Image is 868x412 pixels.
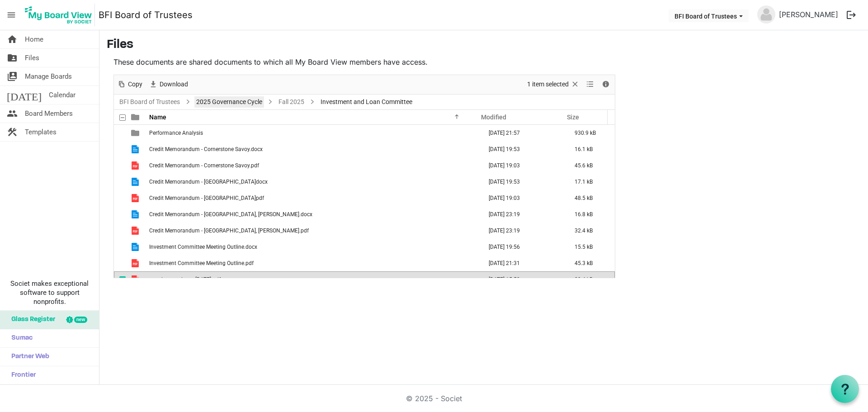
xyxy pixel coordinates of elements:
td: checkbox [114,157,126,174]
span: folder_shared [7,49,18,67]
div: View [583,75,598,94]
span: Sumac [7,329,33,347]
td: 16.1 kB is template cell column header Size [565,141,615,157]
td: checkbox [114,190,126,206]
td: 16.8 kB is template cell column header Size [565,206,615,223]
td: September 15, 2025 19:56 column header Modified [479,239,565,255]
td: checkbox [114,271,126,288]
img: My Board View Logo [22,4,95,26]
a: My Board View Logo [22,4,99,26]
td: 32.4 kB is template cell column header Size [565,223,615,239]
td: checkbox [114,174,126,190]
span: supplemental mtg [DATE].pdf [149,276,221,283]
button: Details [600,79,612,90]
td: September 11, 2025 19:03 column header Modified [479,190,565,206]
td: Credit Memorandum - pleasant hill, dix.docx is template cell column header Name [146,206,479,223]
td: checkbox [114,125,126,141]
span: Download [159,79,189,90]
span: Templates [25,123,57,141]
td: 930.9 kB is template cell column header Size [565,125,615,141]
span: Size [567,114,579,121]
td: checkbox [114,223,126,239]
td: is template cell column header type [126,223,146,239]
span: Societ makes exceptional software to support nonprofits. [4,279,95,306]
span: people [7,104,18,123]
td: Credit Memorandum - Fairfield.docx is template cell column header Name [146,174,479,190]
td: September 12, 2025 21:57 column header Modified [479,125,565,141]
td: September 12, 2025 21:31 column header Modified [479,255,565,271]
span: construction [7,123,18,141]
span: Performance Analysis [149,130,203,136]
td: is template cell column header type [126,157,146,174]
a: BFI Board of Trustees [118,96,182,108]
span: Investment Committee Meeting Outline.docx [149,244,257,250]
a: 2025 Governance Cycle [194,96,264,108]
td: is template cell column header type [126,271,146,288]
span: Credit Memorandum - Cornerstone Savoy.pdf [149,162,259,169]
img: no-profile-picture.svg [757,5,775,24]
td: is template cell column header type [126,141,146,157]
span: Copy [127,79,143,90]
td: is template cell column header type [126,239,146,255]
td: Credit Memorandum - Cornerstone Savoy.pdf is template cell column header Name [146,157,479,174]
td: is template cell column header type [126,190,146,206]
span: Name [149,114,166,121]
td: September 20, 2025 15:58 column header Modified [479,271,565,288]
button: View dropdownbutton [585,79,595,90]
span: Modified [481,114,506,121]
td: Investment Committee Meeting Outline.pdf is template cell column header Name [146,255,479,271]
td: Credit Memorandum - Fairfield.pdf is template cell column header Name [146,190,479,206]
span: Board Members [25,104,73,123]
span: Home [25,30,43,48]
a: Fall 2025 [277,96,306,108]
button: Download [147,79,190,90]
span: Investment and Loan Committee [319,96,414,108]
td: is template cell column header type [126,255,146,271]
button: logout [842,5,861,24]
td: 17.1 kB is template cell column header Size [565,174,615,190]
span: Credit Memorandum - [GEOGRAPHIC_DATA], [PERSON_NAME].pdf [149,227,309,234]
span: Credit Memorandum - [GEOGRAPHIC_DATA]pdf [149,195,264,201]
a: © 2025 - Societ [406,394,462,403]
span: Manage Boards [25,67,72,85]
p: These documents are shared documents to which all My Board View members have access. [113,57,615,67]
div: Copy [114,75,146,94]
td: checkbox [114,206,126,223]
span: 1 item selected [526,79,570,90]
td: 45.3 kB is template cell column header Size [565,255,615,271]
td: checkbox [114,239,126,255]
td: September 18, 2025 23:19 column header Modified [479,223,565,239]
td: September 18, 2025 23:19 column header Modified [479,206,565,223]
td: September 15, 2025 19:53 column header Modified [479,174,565,190]
button: Copy [116,79,144,90]
span: [DATE] [7,86,42,104]
td: is template cell column header type [126,174,146,190]
td: September 11, 2025 19:03 column header Modified [479,157,565,174]
td: is template cell column header type [126,206,146,223]
h3: Files [107,38,861,53]
span: home [7,30,18,48]
td: checkbox [114,141,126,157]
span: menu [3,6,20,24]
span: Credit Memorandum - [GEOGRAPHIC_DATA]docx [149,179,268,185]
span: Credit Memorandum - Cornerstone Savoy.docx [149,146,263,152]
span: Frontier [7,366,36,384]
td: 45.6 kB is template cell column header Size [565,157,615,174]
td: September 15, 2025 19:53 column header Modified [479,141,565,157]
div: Download [146,75,191,94]
div: Details [598,75,613,94]
button: Selection [526,79,581,90]
div: new [74,317,87,323]
a: [PERSON_NAME] [775,5,842,24]
td: is template cell column header type [126,125,146,141]
td: 15.5 kB is template cell column header Size [565,239,615,255]
td: Credit Memorandum - Cornerstone Savoy.docx is template cell column header Name [146,141,479,157]
span: Calendar [49,86,75,104]
span: Glass Register [7,311,55,329]
td: Investment Committee Meeting Outline.docx is template cell column header Name [146,239,479,255]
span: Partner Web [7,348,49,366]
button: BFI Board of Trustees dropdownbutton [669,9,749,22]
a: BFI Board of Trustees [99,6,193,24]
span: switch_account [7,67,18,85]
td: 48.5 kB is template cell column header Size [565,190,615,206]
